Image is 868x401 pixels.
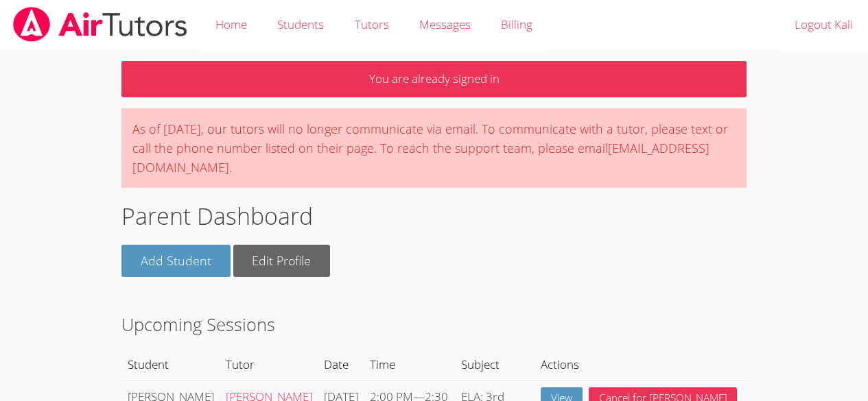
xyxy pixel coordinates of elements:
[455,349,535,380] th: Subject
[121,311,747,337] h2: Upcoming Sessions
[535,349,747,380] th: Actions
[121,108,747,188] div: As of [DATE], our tutors will no longer communicate via email. To communicate with a tutor, pleas...
[233,245,331,277] a: Edit Profile
[121,349,220,380] th: Student
[364,349,455,380] th: Time
[121,245,231,277] a: Add Student
[121,199,747,234] h1: Parent Dashboard
[220,349,318,380] th: Tutor
[419,16,471,32] span: Messages
[12,7,189,42] img: airtutors_banner-c4298cdbf04f3fff15de1276eac7730deb9818008684d7c2e4769d2f7ddbe033.png
[318,349,364,380] th: Date
[121,61,747,97] p: You are already signed in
